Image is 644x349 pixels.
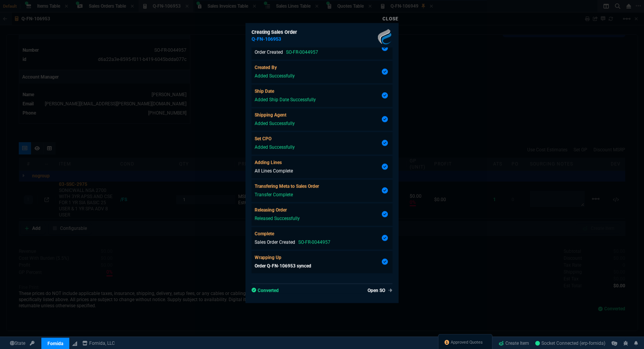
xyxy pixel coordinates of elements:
h6: Creating Sales Order [252,29,392,35]
p: All Lines Complete [255,167,293,174]
p: Shipping Agent [255,111,298,118]
a: Close [382,16,399,21]
p: Order Created [255,49,283,56]
a: Create Item [495,338,532,349]
a: msbcCompanyName [80,340,117,347]
p: Ship Date [255,88,319,95]
p: Sales Order Created [255,239,295,246]
p: Converted [252,287,392,294]
p: Transfer Complete [255,191,293,198]
p: Added Successfully [255,144,295,151]
p: Adding Lines [255,159,296,166]
p: Set CPO [255,135,298,142]
p: SO-FR-0044957 [286,49,318,56]
p: Created By [255,64,298,71]
h5: Q-FN-106953 [252,35,392,43]
a: API TOKEN [28,340,37,347]
p: Added Successfully [255,72,295,79]
a: Open SO [368,287,392,294]
p: SO-FR-0044957 [298,239,330,246]
span: Socket Connected (erp-fornida) [535,341,605,346]
a: Global State [8,340,28,347]
p: Wrapping Up [255,254,314,261]
p: Order Q-FN-106953 synced [255,262,311,269]
p: Released Successfully [255,215,300,222]
p: Releasing Order [255,206,303,213]
span: Approved Quotes [451,339,483,346]
p: Transfering Meta to Sales Order [255,183,319,190]
a: LiZxSoBC80h49jrqAAIY [535,340,605,347]
p: Complete [255,230,333,237]
p: Added Ship Date Successfully [255,96,316,103]
p: Added Successfully [255,120,295,127]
